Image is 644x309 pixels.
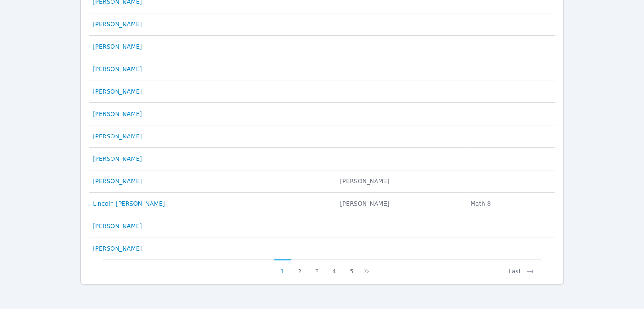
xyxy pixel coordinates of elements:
[93,20,142,28] a: [PERSON_NAME]
[93,87,142,96] a: [PERSON_NAME]
[93,199,165,208] a: Lincoln [PERSON_NAME]
[291,259,308,276] button: 2
[89,148,555,170] tr: [PERSON_NAME]
[343,259,360,276] button: 5
[93,177,142,185] a: [PERSON_NAME]
[326,259,343,276] button: 4
[89,13,555,36] tr: [PERSON_NAME]
[89,193,555,215] tr: Lincoln [PERSON_NAME] [PERSON_NAME]Math 8
[89,103,555,125] tr: [PERSON_NAME]
[89,237,555,259] tr: [PERSON_NAME]
[93,110,142,118] a: [PERSON_NAME]
[93,132,142,141] a: [PERSON_NAME]
[308,259,326,276] button: 3
[93,42,142,51] a: [PERSON_NAME]
[89,125,555,148] tr: [PERSON_NAME]
[89,215,555,237] tr: [PERSON_NAME]
[93,222,142,230] a: [PERSON_NAME]
[89,170,555,193] tr: [PERSON_NAME] [PERSON_NAME]
[274,259,291,276] button: 1
[340,199,460,208] div: [PERSON_NAME]
[470,199,550,208] li: Math 8
[89,36,555,58] tr: [PERSON_NAME]
[89,58,555,80] tr: [PERSON_NAME]
[89,80,555,103] tr: [PERSON_NAME]
[93,65,142,73] a: [PERSON_NAME]
[502,259,541,276] button: Last
[93,154,142,163] a: [PERSON_NAME]
[340,177,460,185] div: [PERSON_NAME]
[93,244,142,253] a: [PERSON_NAME]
